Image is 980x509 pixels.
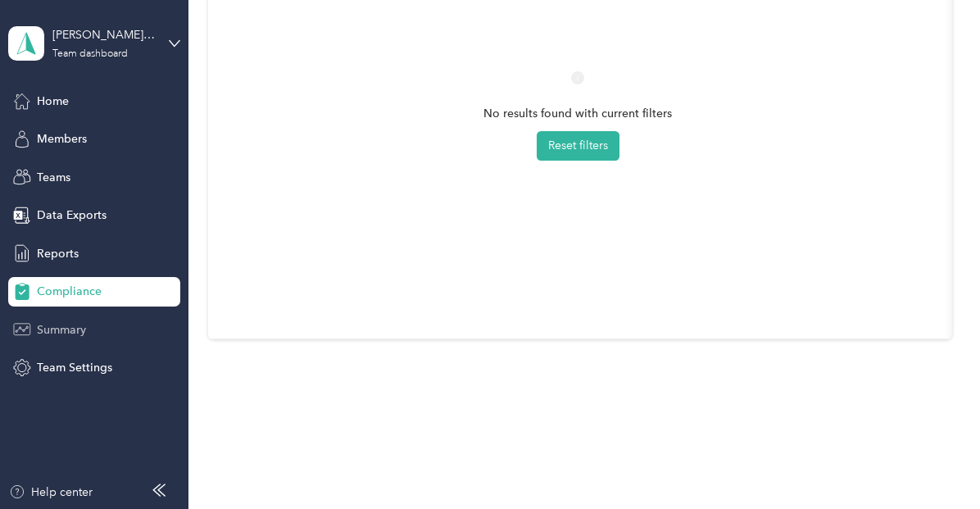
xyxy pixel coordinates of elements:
span: Reports [37,245,79,262]
span: Data Exports [37,207,107,224]
div: [PERSON_NAME][EMAIL_ADDRESS][DOMAIN_NAME] [52,26,155,43]
span: No results found with current filters [483,105,672,123]
span: Compliance [37,283,102,300]
iframe: Everlance-gr Chat Button Frame [888,417,980,509]
span: Summary [37,321,86,339]
span: Home [37,93,69,110]
span: Team Settings [37,359,112,376]
span: Members [37,130,87,148]
button: Help center [9,484,93,501]
button: Reset filters [537,131,619,161]
span: Teams [37,169,70,186]
div: Team dashboard [52,49,128,59]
